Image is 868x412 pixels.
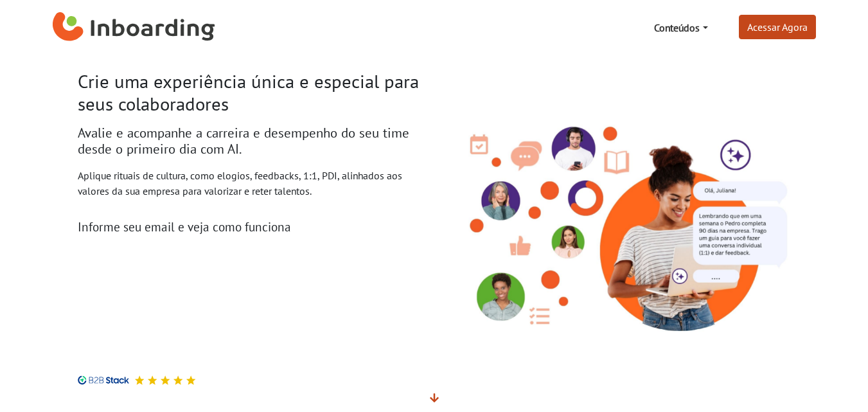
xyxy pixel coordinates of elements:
img: Avaliação 5 estrelas no B2B Stack [160,375,170,385]
a: Inboarding Home Page [53,5,215,50]
img: Avaliação 5 estrelas no B2B Stack [186,375,196,385]
img: Inboarding Home [53,8,215,47]
h1: Crie uma experiência única e especial para seus colaboradores [78,71,425,115]
img: Avaliação 5 estrelas no B2B Stack [147,375,157,385]
a: Conteúdos [649,15,713,40]
a: Acessar Agora [739,15,816,39]
p: Aplique rituais de cultura, como elogios, feedbacks, 1:1, PDI, alinhados aos valores da sua empre... [78,168,425,199]
div: Avaliação 5 estrelas no B2B Stack [129,375,196,385]
img: Inboarding - Rutuais de Cultura com Inteligência Ariticial. Feedback, conversas 1:1, PDI. [444,103,791,337]
img: B2B Stack logo [78,375,129,385]
span: Veja mais detalhes abaixo [430,391,439,404]
h2: Avalie e acompanhe a carreira e desempenho do seu time desde o primeiro dia com AI. [78,125,425,157]
img: Avaliação 5 estrelas no B2B Stack [173,375,183,385]
iframe: Form 0 [78,239,394,360]
img: Avaliação 5 estrelas no B2B Stack [134,375,145,385]
h3: Informe seu email e veja como funciona [78,219,425,234]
